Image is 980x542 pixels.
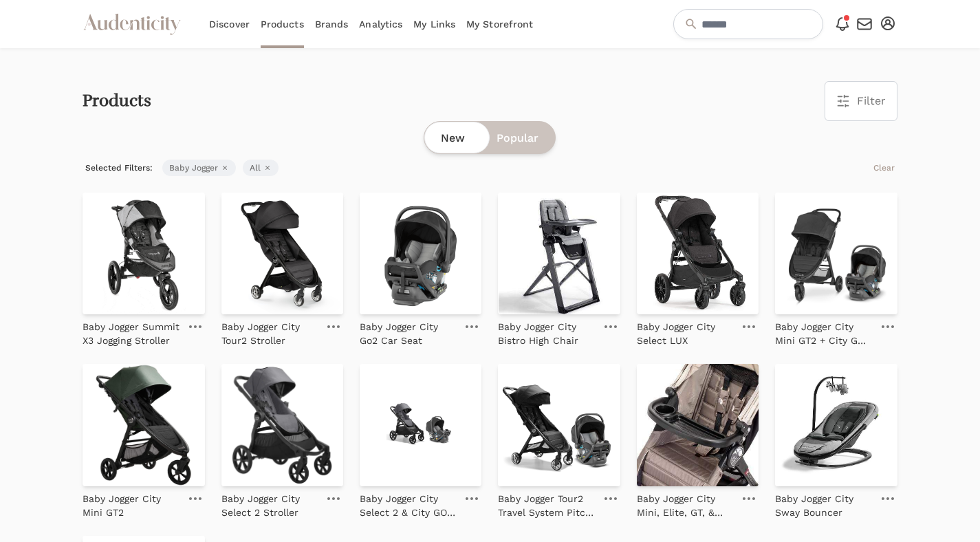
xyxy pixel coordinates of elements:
p: Baby Jogger City Tour2 Stroller [221,320,318,347]
span: Baby Jogger [162,160,236,176]
p: Baby Jogger City Select LUX [637,320,734,347]
p: Baby Jogger City Sway Bouncer [775,492,872,519]
p: Baby Jogger City Mini GT2 + City GO2 Travel System [775,320,872,347]
a: Baby Jogger City Tour2 Stroller [221,314,318,347]
img: Baby Jogger City Bistro High Chair [498,193,620,314]
img: Baby Jogger City Mini GT2 + City GO2 Travel System [775,193,897,314]
img: Baby Jogger City Go2 Car Seat [360,193,481,314]
a: Baby Jogger Tour2 Travel System Pitch Black [498,486,595,519]
span: Selected Filters: [83,160,155,176]
span: New [441,130,465,147]
p: Baby Jogger City Select 2 Stroller [221,492,318,519]
img: Baby Jogger City Select 2 Stroller [221,364,343,486]
img: Baby Jogger City Select LUX [637,193,759,314]
img: Baby Jogger City Mini GT2 [83,364,204,486]
a: Baby Jogger City Bistro High Chair [498,314,595,347]
img: Baby Jogger City Select 2 & City GO 2 Travel System [360,364,481,486]
img: Baby Jogger Summit X3 Jogging Stroller [83,193,204,314]
p: Baby Jogger City Mini GT2 [83,492,179,519]
a: Baby Jogger City Select 2 & City GO 2 Travel System [360,486,457,519]
span: Filter [857,93,886,109]
img: Baby Jogger City Sway Bouncer [775,364,897,486]
a: Baby Jogger Summit X3 Jogging Stroller [83,314,179,347]
p: Baby Jogger City Select 2 & City GO 2 Travel System [360,492,457,519]
a: Baby Jogger City Mini GT2 [83,486,179,519]
a: Baby Jogger City Go2 Car Seat [360,314,457,347]
p: Baby Jogger City Bistro High Chair [498,320,595,347]
h2: Products [83,91,151,111]
p: Baby Jogger Summit X3 Jogging Stroller [83,320,179,347]
p: Baby Jogger Tour2 Travel System Pitch Black [498,492,595,519]
img: Baby Jogger Tour2 Travel System Pitch Black [498,364,620,486]
span: Popular [497,130,538,147]
img: Baby Jogger City Mini, Elite, GT, & Summit Single Child Tray [637,364,759,486]
img: Baby Jogger City Tour2 Stroller [221,193,343,314]
button: Clear [871,160,897,176]
p: Baby Jogger City Mini, Elite, GT, & Summit Single Child Tray [637,492,734,519]
button: Filter [825,82,897,120]
p: Baby Jogger City Go2 Car Seat [360,320,457,347]
a: Baby Jogger City Mini GT2 + City GO2 Travel System [775,314,872,347]
a: Baby Jogger City Sway Bouncer [775,486,872,519]
a: Baby Jogger City Select LUX [637,314,734,347]
span: All [243,160,279,176]
a: Baby Jogger City Mini, Elite, GT, & Summit Single Child Tray [637,486,734,519]
a: Baby Jogger City Select 2 Stroller [221,486,318,519]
